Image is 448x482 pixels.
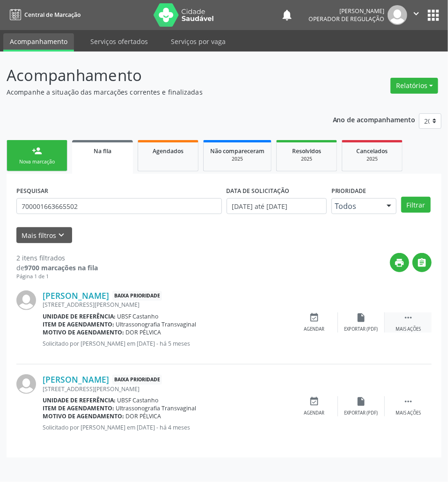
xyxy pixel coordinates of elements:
[356,396,367,407] i: insert_drive_file
[116,320,197,328] span: Ultrassonografia Transvaginal
[153,147,184,155] span: Agendados
[227,184,290,198] label: DATA DE SOLICITAÇÃO
[210,156,264,163] div: 2025
[118,396,159,404] span: UBSF Castanho
[304,410,325,416] div: Agendar
[403,396,413,407] i: 
[43,385,291,393] div: [STREET_ADDRESS][PERSON_NAME]
[16,290,36,310] img: img
[43,423,291,431] p: Solicitado por [PERSON_NAME] em [DATE] - há 4 meses
[335,201,377,211] span: Todos
[43,396,116,404] b: Unidade de referência:
[411,8,421,19] i: 
[396,410,421,416] div: Mais ações
[349,156,396,163] div: 2025
[126,328,162,336] span: DOR PÉLVICA
[43,290,109,301] a: [PERSON_NAME]
[57,230,67,240] i: keyboard_arrow_down
[43,301,291,309] div: [STREET_ADDRESS][PERSON_NAME]
[16,273,98,281] div: Página 1 de 1
[112,291,162,301] span: Baixa Prioridade
[396,326,421,333] div: Mais ações
[227,198,327,214] input: Selecione um intervalo
[84,33,154,50] a: Serviços ofertados
[395,258,405,268] i: print
[403,312,413,323] i: 
[116,404,197,412] span: Ultrassonografia Transvaginal
[43,320,114,328] b: Item de agendamento:
[308,15,384,23] span: Operador de regulação
[16,263,98,273] div: de
[412,253,432,272] button: 
[7,7,81,22] a: Central de Marcação
[16,227,72,244] button: Mais filtroskeyboard_arrow_down
[309,396,320,407] i: event_available
[210,147,264,155] span: Não compareceram
[407,5,425,25] button: 
[3,33,74,52] a: Acompanhamento
[16,184,48,198] label: PESQUISAR
[43,312,116,320] b: Unidade de referência:
[16,253,98,263] div: 2 itens filtrados
[16,198,222,214] input: Nome, CNS
[43,412,124,420] b: Motivo de agendamento:
[425,7,441,23] button: apps
[417,258,427,268] i: 
[304,326,325,333] div: Agendar
[24,263,98,272] strong: 9700 marcações na fila
[390,78,438,94] button: Relatórios
[24,11,81,19] span: Central de Marcação
[309,312,320,323] i: event_available
[7,64,311,87] p: Acompanhamento
[345,326,378,333] div: Exportar (PDF)
[32,146,42,156] div: person_add
[16,374,36,394] img: img
[43,328,124,336] b: Motivo de agendamento:
[388,5,407,25] img: img
[401,197,431,213] button: Filtrar
[280,8,294,22] button: notifications
[14,158,60,165] div: Nova marcação
[357,147,388,155] span: Cancelados
[118,312,159,320] span: UBSF Castanho
[43,340,291,348] p: Solicitado por [PERSON_NAME] em [DATE] - há 5 meses
[331,184,367,198] label: Prioridade
[333,113,416,125] p: Ano de acompanhamento
[126,412,162,420] span: DOR PÉLVICA
[7,87,311,97] p: Acompanhe a situação das marcações correntes e finalizadas
[283,156,330,163] div: 2025
[390,253,409,272] button: print
[112,375,162,385] span: Baixa Prioridade
[43,404,114,412] b: Item de agendamento:
[292,147,321,155] span: Resolvidos
[308,7,384,15] div: [PERSON_NAME]
[356,312,367,323] i: insert_drive_file
[164,33,232,50] a: Serviços por vaga
[43,374,109,385] a: [PERSON_NAME]
[94,147,111,155] span: Na fila
[345,410,378,416] div: Exportar (PDF)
